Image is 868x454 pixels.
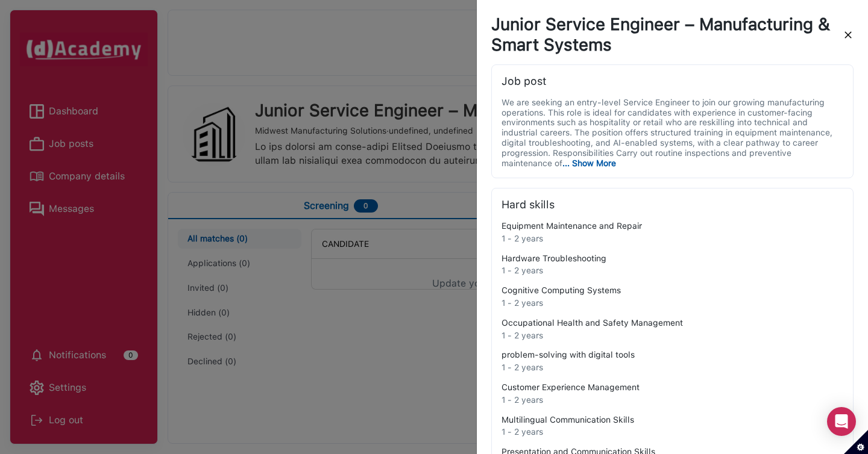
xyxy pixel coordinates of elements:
div: Hardware Troubleshooting [502,253,843,264]
div: 1 - 2 years [502,331,843,341]
div: Occupational Health and Safety Management [502,318,843,328]
button: Set cookie preferences [844,430,868,454]
div: Equipment Maintenance and Repair [502,221,843,231]
div: 1 - 2 years [502,362,843,373]
div: 1 - 2 years [502,395,843,405]
div: problem-solving with digital tools [502,350,843,360]
div: Customer Experience Management [502,382,843,393]
div: Hard skills [502,198,843,211]
div: Open Intercom Messenger [827,407,856,436]
span: ... Show More [562,158,616,168]
div: 1 - 2 years [502,427,843,437]
div: Job post [502,75,843,88]
div: Cognitive Computing Systems [502,285,843,296]
div: We are seeking an entry-level Service Engineer to join our growing manufacturing operations. This... [502,98,843,169]
div: 1 - 2 years [502,266,843,276]
div: 1 - 2 years [502,298,843,308]
div: 1 - 2 years [502,234,843,244]
div: Multilingual Communication Skills [502,415,843,425]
